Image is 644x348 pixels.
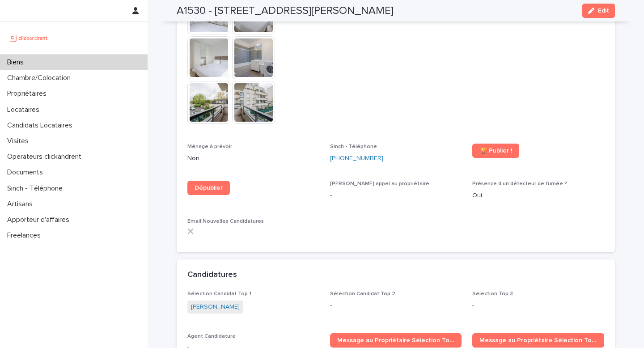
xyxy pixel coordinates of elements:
[187,334,236,339] span: Agent Candidature
[330,191,462,200] p: -
[330,154,383,163] a: [PHONE_NUMBER]
[4,153,89,161] p: Operateurs clickandrent
[4,184,70,193] p: Sinch - Téléphone
[177,4,394,17] h2: A1530 - [STREET_ADDRESS][PERSON_NAME]
[7,29,51,47] img: UCB0brd3T0yccxBKYDjQ
[4,216,76,224] p: Apporteur d'affaires
[4,89,54,98] p: Propriétaires
[187,154,319,163] p: Non
[337,337,455,344] span: Message au Propriétaire Sélection Top 1
[330,291,395,297] span: Sélection Candidat Top 2
[4,74,78,82] p: Chambre/Colocation
[187,270,237,280] h2: Candidatures
[4,121,80,130] p: Candidats Locataires
[472,333,604,348] a: Message au Propriétaire Sélection Top 2
[330,181,429,187] span: [PERSON_NAME] appel au propriétaire
[479,148,512,154] span: 🏆 Publier !
[582,4,615,18] button: Edit
[187,219,264,224] span: Email Nouvelles Candidatures
[4,137,36,145] p: Visites
[4,168,50,177] p: Documents
[330,301,462,310] p: -
[195,185,223,191] span: Dépublier
[330,333,462,348] a: Message au Propriétaire Sélection Top 1
[472,301,604,310] p: -
[191,302,240,312] a: [PERSON_NAME]
[187,181,230,195] a: Dépublier
[479,337,597,344] span: Message au Propriétaire Sélection Top 2
[187,144,232,149] span: Ménage à prévoir
[4,106,47,114] p: Locataires
[4,231,48,240] p: Freelances
[472,291,513,297] span: Selection Top 3
[4,200,40,208] p: Artisans
[187,291,251,297] span: Sélection Candidat Top 1
[598,8,609,14] span: Edit
[4,58,31,67] p: Biens
[330,144,377,149] span: Sinch - Téléphone
[472,191,604,200] p: Oui
[472,144,519,158] a: 🏆 Publier !
[472,181,567,187] span: Présence d'un détecteur de fumée ?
